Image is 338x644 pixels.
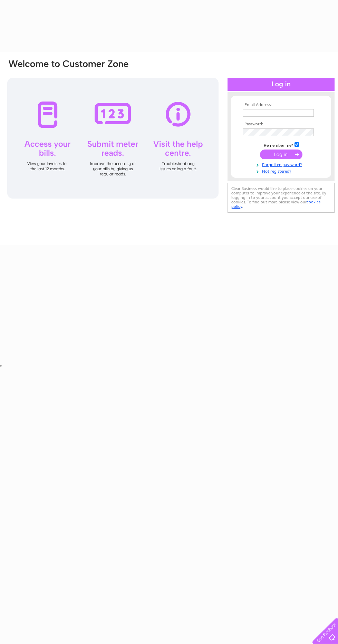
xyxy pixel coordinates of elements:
[241,103,321,107] th: Email Address:
[228,183,335,213] div: Clear Business would like to place cookies on your computer to improve your experience of the sit...
[243,161,321,167] a: Forgotten password?
[260,150,302,159] input: Submit
[231,200,320,209] a: cookies policy
[241,141,321,148] td: Remember me?
[241,122,321,127] th: Password:
[243,167,321,174] a: Not registered?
